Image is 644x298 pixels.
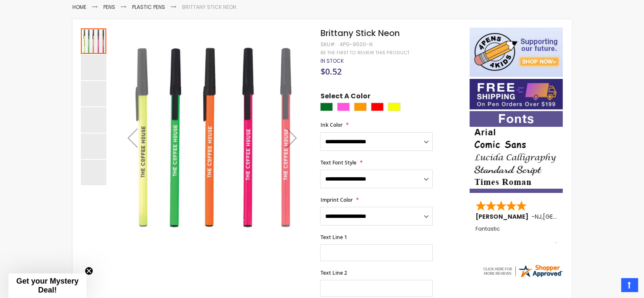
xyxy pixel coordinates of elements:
[320,27,399,39] span: Brittany Stick Neon
[371,103,384,111] div: Red
[535,212,542,221] span: NJ
[475,226,558,244] div: Fantastic
[354,103,367,111] div: Orange
[115,40,309,234] img: Brittany Stick Neon
[337,103,350,111] div: Pink
[320,92,370,103] span: Select A Color
[470,28,563,77] img: 4pens 4 kids
[320,103,333,111] div: Green
[81,54,107,80] div: Brittany Stick Neon
[116,28,149,248] div: Previous
[81,80,107,106] div: Brittany Stick Neon
[132,3,165,11] a: Plastic Pens
[388,103,401,111] div: Yellow
[103,3,115,11] a: Pens
[182,4,236,11] li: Brittany Stick Neon
[81,133,107,159] div: Brittany Stick Neon
[320,57,343,64] span: In stock
[85,267,93,275] button: Close teaser
[320,269,347,276] span: Text Line 2
[320,50,409,56] a: Be the first to review this product
[320,159,356,166] span: Text Font Style
[470,111,563,193] img: font-personalization-examples
[81,106,107,133] div: Brittany Stick Neon
[81,28,107,54] div: Brittany Stick Neon
[320,66,341,77] span: $0.52
[8,273,86,298] div: Get your Mystery Deal!Close teaser
[339,41,372,48] div: 4PG-9500-N
[16,277,78,294] span: Get your Mystery Deal!
[320,58,343,64] div: Availability
[275,28,309,248] div: Next
[81,159,106,185] div: Brittany Stick Neon
[543,212,605,221] span: [GEOGRAPHIC_DATA]
[320,234,347,241] span: Text Line 1
[320,121,342,128] span: Ink Color
[475,212,531,221] span: [PERSON_NAME]
[320,41,336,48] strong: SKU
[531,212,605,221] span: - ,
[72,3,86,11] a: Home
[320,196,352,203] span: Imprint Color
[470,79,563,109] img: Free shipping on orders over $199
